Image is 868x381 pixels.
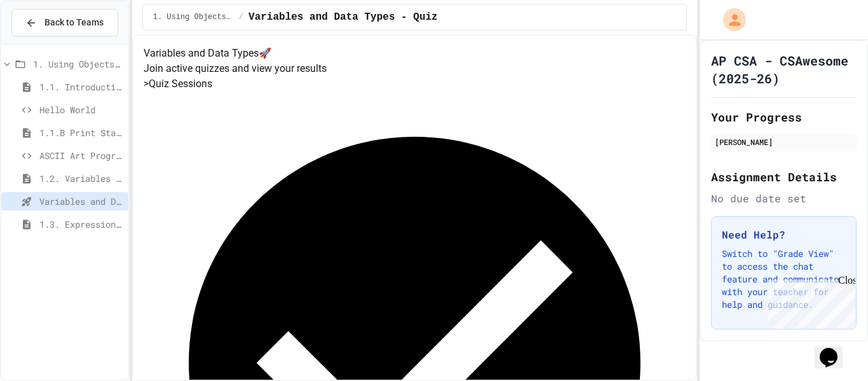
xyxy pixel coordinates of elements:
[144,46,686,61] h4: Variables and Data Types 🚀
[711,191,857,206] div: No due date set
[248,10,438,25] span: Variables and Data Types - Quiz
[33,57,123,71] span: 1. Using Objects and Methods
[722,247,846,311] p: Switch to "Grade View" to access the chat feature and communicate with your teacher for help and ...
[144,61,686,76] p: Join active quizzes and view your results
[39,172,123,185] span: 1.2. Variables and Data Types
[711,52,857,87] h1: AP CSA - CSAwesome (2025-26)
[239,12,243,22] span: /
[5,5,88,81] div: Chat with us now!Close
[722,227,846,242] h3: Need Help?
[39,218,123,231] span: 1.3. Expressions and Output [New]
[144,76,686,92] h5: > Quiz Sessions
[711,168,857,186] h2: Assignment Details
[39,195,123,208] span: Variables and Data Types - Quiz
[710,5,749,34] div: My Account
[11,9,118,36] button: Back to Teams
[763,275,855,329] iframe: chat widget
[815,330,855,368] iframe: chat widget
[44,16,104,29] span: Back to Teams
[711,108,857,126] h2: Your Progress
[39,126,123,139] span: 1.1.B Print Statements
[39,149,123,162] span: ASCII Art Program
[715,136,853,148] div: [PERSON_NAME]
[39,80,123,94] span: 1.1. Introduction to Algorithms, Programming, and Compilers
[153,12,234,22] span: 1. Using Objects and Methods
[39,103,123,116] span: Hello World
